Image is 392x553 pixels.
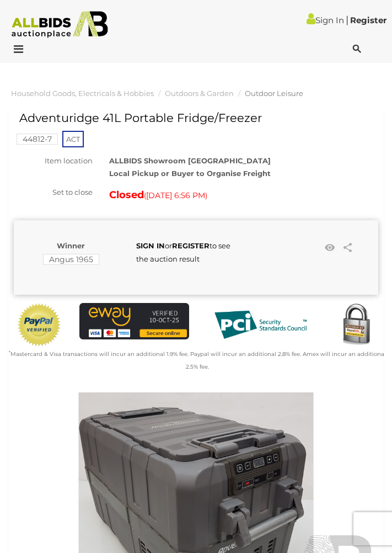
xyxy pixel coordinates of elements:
a: Household Goods, Electricals & Hobbies [11,89,154,98]
h1: Adventuridge 41L Portable Fridge/Freezer [19,111,287,124]
strong: Closed [109,189,144,201]
strong: ALLBIDS Showroom [GEOGRAPHIC_DATA] [109,156,271,165]
a: Register [350,15,386,25]
span: ACT [62,131,84,147]
img: Official PayPal Seal [17,303,62,347]
a: REGISTER [172,241,210,250]
a: Outdoors & Garden [165,89,234,98]
img: PCI DSS compliant [206,303,315,347]
mark: 44812-7 [17,134,58,145]
a: Outdoor Leisure [245,89,303,98]
div: Set to close [6,186,101,199]
small: Mastercard & Visa transactions will incur an additional 1.9% fee. Paypal will incur an additional... [9,350,386,370]
strong: Local Pickup or Buyer to Organise Freight [109,169,271,178]
span: [DATE] 6:56 PM [146,190,205,200]
b: Winner [57,241,85,250]
a: 44812-7 [17,135,58,143]
div: Item location [6,155,101,167]
img: eWAY Payment Gateway [79,303,189,339]
img: Secured by Rapid SSL [334,303,378,347]
img: Allbids.com.au [6,11,114,38]
li: Watch this item [321,240,338,256]
span: | [346,14,348,26]
span: ( ) [144,191,207,200]
span: or to see the auction result [136,241,230,263]
a: Sign In [307,15,344,25]
a: SIGN IN [136,241,165,250]
mark: Angus 1965 [43,254,99,265]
